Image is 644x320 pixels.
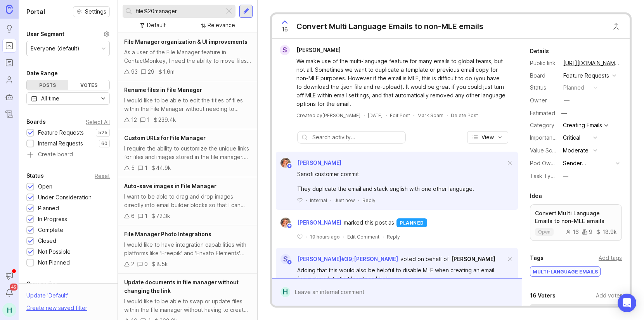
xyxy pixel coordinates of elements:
[10,284,17,291] span: 45
[334,197,355,204] span: Just now
[124,135,206,141] span: Custom URLs for File Manager
[413,112,414,119] div: ·
[347,234,379,240] div: Edit Comment
[563,123,602,128] div: Creating Emails
[2,269,16,283] button: Announcements
[563,172,568,180] div: —
[26,291,68,304] div: Update ' Default '
[68,80,110,90] div: Votes
[608,19,624,34] button: Close button
[2,73,16,87] a: Users
[131,67,138,76] div: 93
[97,95,109,102] svg: toggle icon
[156,212,170,220] div: 72.3k
[280,254,291,264] div: S
[31,44,80,53] div: Everyone (default)
[38,128,84,137] div: Feature Requests
[538,229,551,235] p: open
[297,218,341,227] span: [PERSON_NAME]
[530,134,559,141] label: Importance
[358,197,359,204] div: ·
[124,96,251,113] div: I would like to be able to edit the titles of files within the File Manager without needing to de...
[26,69,58,78] div: Date Range
[38,139,83,148] div: Internal Requests
[296,112,360,119] div: Created by [PERSON_NAME]
[156,260,168,268] div: 8.5k
[368,112,383,119] a: [DATE]
[387,234,400,240] div: Reply
[26,171,44,180] div: Status
[95,174,110,178] div: Reset
[563,71,609,80] div: Feature Requests
[276,158,341,168] a: Bronwen W[PERSON_NAME]
[26,279,57,289] div: Companies
[563,159,613,168] div: Sender Experience
[2,90,16,104] a: Autopilot
[26,304,87,312] div: Create new saved filter
[98,130,107,136] p: 525
[596,291,622,300] div: Add voter
[280,287,290,297] div: H
[147,116,150,124] div: 1
[297,185,506,193] div: They duplicate the email and stack english with one other language.
[530,83,557,92] div: Status
[131,212,135,220] div: 6
[2,22,16,36] a: Ideas
[124,48,251,65] div: As a user of the File Manager feature in ContactMonkey, I need the ability to move files into fol...
[118,81,257,129] a: Rename files in File ManagerI would like to be able to edit the titles of files within the File M...
[530,173,557,179] label: Task Type
[118,225,257,273] a: File Manager Photo IntegrationsI would like to have integration capabilities with platforms like ...
[124,231,211,237] span: File Manager Photo Integrations
[618,294,636,312] div: Open Intercom Messenger
[297,159,341,166] span: [PERSON_NAME]
[118,129,257,177] a: Custom URLs for File ManagerI require the ability to customize the unique links for files and ima...
[310,234,340,240] span: 19 hours ago
[530,59,557,67] div: Public link
[73,6,110,17] a: Settings
[276,254,398,264] a: S[PERSON_NAME]#39;[PERSON_NAME]
[383,234,384,240] div: ·
[530,111,555,116] div: Estimated
[330,197,331,204] div: ·
[26,29,64,39] div: User Segment
[124,192,251,209] div: I want to be able to drag and drop images directly into email builder blocks so that I can save t...
[530,291,556,300] div: 16 Voters
[282,25,288,34] span: 16
[296,57,506,108] div: We make use of the multi-language feature for many emails to global teams, but not all. Sometimes...
[145,212,147,220] div: 1
[38,193,92,202] div: Under Consideration
[145,164,147,172] div: 1
[344,218,394,227] span: marked this post as
[417,112,443,119] button: Mark Spam
[278,218,293,228] img: Bronwen W
[287,223,293,229] img: member badge
[131,116,137,124] div: 12
[124,240,251,258] div: I would like to have integration capabilities with platforms like 'Freepik' and 'Envato Elements'...
[38,258,70,267] div: Not Planned
[163,67,175,76] div: 1.6m
[38,182,52,191] div: Open
[564,96,570,105] div: —
[38,247,71,256] div: Not Possible
[131,260,134,268] div: 2
[287,163,293,169] img: member badge
[41,94,59,103] div: All time
[208,21,235,29] div: Relevance
[124,144,251,161] div: I require the ability to customize the unique links for files and images stored in the file manag...
[276,218,344,228] a: Bronwen W[PERSON_NAME]
[530,204,622,241] a: Convert Multi Language Emails to non-MLE emailsopen16918.9k
[451,256,495,262] span: [PERSON_NAME]
[559,108,569,118] div: —
[312,133,402,142] input: Search activity...
[561,58,622,68] a: [URL][DOMAIN_NAME]
[2,303,16,317] button: H
[38,237,56,245] div: Closed
[310,197,327,204] div: Internal
[85,8,106,16] span: Settings
[297,256,398,262] span: [PERSON_NAME]#39;[PERSON_NAME]
[481,133,494,141] span: View
[297,266,506,283] div: Adding that this would also be helpful to disable MLE when creating an email from a template that...
[280,45,290,55] div: S
[467,131,508,144] button: View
